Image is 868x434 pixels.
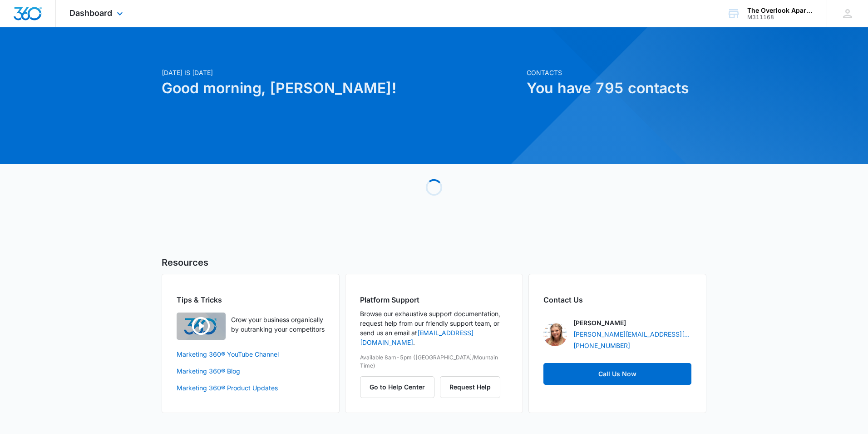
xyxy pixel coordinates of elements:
button: Request Help [440,376,500,398]
a: Call Us Now [543,363,691,385]
h1: Good morning, [PERSON_NAME]! [162,77,521,99]
a: Go to Help Center [360,383,440,391]
p: Grow your business organically by outranking your competitors [231,315,325,334]
div: account id [747,14,814,20]
img: Quick Overview Video [177,313,226,340]
a: Marketing 360® YouTube Channel [177,349,325,359]
p: Browse our exhaustive support documentation, request help from our friendly support team, or send... [360,309,508,347]
p: [PERSON_NAME] [573,318,626,328]
a: Request Help [440,383,500,391]
h5: Resources [162,256,706,269]
h2: Platform Support [360,294,508,305]
p: Available 8am-5pm ([GEOGRAPHIC_DATA]/Mountain Time) [360,353,508,370]
img: Jamie Dagg [543,323,567,346]
p: Contacts [527,68,706,77]
h1: You have 795 contacts [527,77,706,99]
a: Marketing 360® Blog [177,366,325,376]
p: [DATE] is [DATE] [162,68,521,77]
a: [PHONE_NUMBER] [573,341,630,350]
div: account name [747,7,814,14]
a: Marketing 360® Product Updates [177,383,325,393]
a: [PERSON_NAME][EMAIL_ADDRESS][PERSON_NAME][DOMAIN_NAME] [573,329,691,339]
span: Dashboard [69,8,112,18]
button: Go to Help Center [360,376,434,398]
h2: Contact Us [543,294,691,305]
h2: Tips & Tricks [177,294,325,305]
